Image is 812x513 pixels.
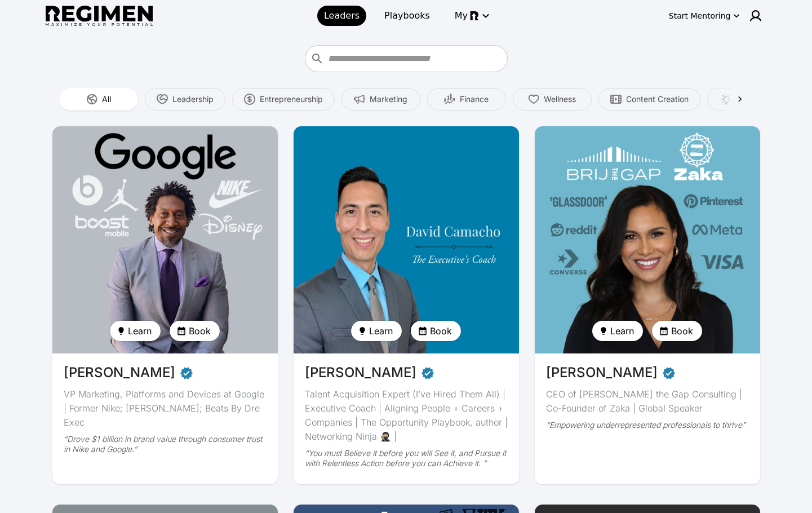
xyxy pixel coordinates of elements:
[354,94,365,105] img: Marketing
[378,6,437,26] a: Playbooks
[610,324,634,338] span: Learn
[46,6,153,26] img: Regimen logo
[370,94,407,105] span: Marketing
[157,94,168,105] img: Leadership
[102,94,111,105] span: All
[305,362,416,383] span: [PERSON_NAME]
[305,448,508,468] div: “You must Believe it before you will See it, and Pursue it with Relentless Action before you can ...
[305,45,508,72] div: Who do you want to learn from?
[749,9,762,23] img: user icon
[598,88,700,110] button: Content Creation
[626,94,689,105] span: Content Creation
[535,126,760,353] img: avatar of Devika Brij
[707,88,786,110] button: Creativity
[244,94,255,105] img: Entrepreneurship
[294,126,519,353] img: avatar of David Camacho
[317,6,366,26] a: Leaders
[544,94,576,105] span: Wellness
[145,88,225,110] button: Leadership
[172,94,214,105] span: Leadership
[180,362,193,383] span: Verified partner - Daryl Butler
[64,434,267,454] div: “Drove $1 billion in brand value through consumer trust in Nike and Google.”
[170,321,220,341] button: Book
[448,6,495,26] button: My
[513,88,592,110] button: Wellness
[52,126,278,353] img: avatar of Daryl Butler
[189,324,211,338] span: Book
[667,7,742,25] button: Start Mentoring
[110,321,161,341] button: Learn
[662,362,676,383] span: Verified partner - Devika Brij
[669,10,731,21] div: Start Mentoring
[427,88,506,110] button: Finance
[652,321,702,341] button: Book
[455,9,468,23] span: My
[59,88,138,110] button: All
[610,94,622,105] img: Content Creation
[421,362,434,383] span: Verified partner - David Camacho
[528,94,539,105] img: Wellness
[351,321,402,341] button: Learn
[341,88,420,110] button: Marketing
[128,324,152,338] span: Learn
[671,324,693,338] span: Book
[64,362,175,383] span: [PERSON_NAME]
[546,387,749,415] div: CEO of [PERSON_NAME] the Gap Consulting | Co-Founder of Zaka | Global Speaker
[369,324,393,338] span: Learn
[305,387,508,444] div: Talent Acquisition Expert (I’ve Hired Them All) | Executive Coach | Aligning People + Careers + C...
[260,94,323,105] span: Entrepreneurship
[444,94,455,105] img: Finance
[411,321,461,341] button: Book
[384,9,430,23] span: Playbooks
[592,321,643,341] button: Learn
[86,94,97,105] img: All
[324,9,360,23] span: Leaders
[460,94,489,105] span: Finance
[546,362,658,383] span: [PERSON_NAME]
[64,387,267,430] div: VP Marketing, Platforms and Devices at Google | Former Nike; [PERSON_NAME]; Beats By Dre Exec
[546,420,749,430] div: “Empowering underrepresented professionals to thrive”
[232,88,335,110] button: Entrepreneurship
[430,324,452,338] span: Book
